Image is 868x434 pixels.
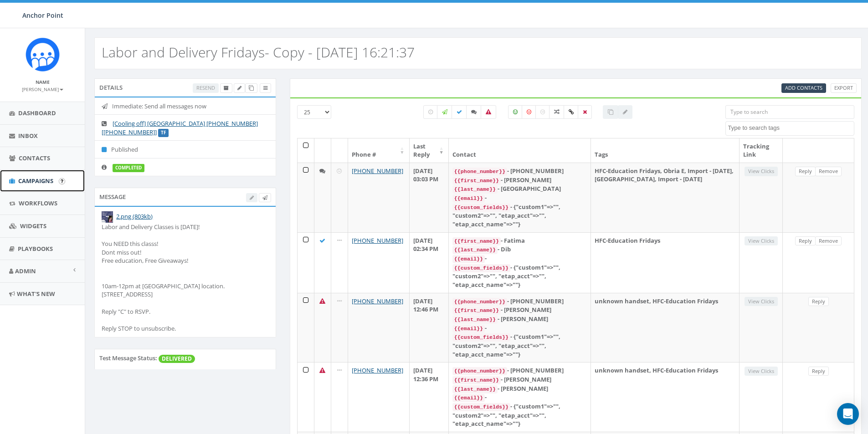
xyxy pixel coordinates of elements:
[410,232,449,293] td: [DATE] 02:34 PM
[795,167,816,176] a: Reply
[158,129,169,137] label: TF
[352,236,403,245] a: [PHONE_NUMBER]
[452,366,587,375] div: - [PHONE_NUMBER]
[410,163,449,232] td: [DATE] 03:03 PM
[20,222,46,230] span: Widgets
[423,105,438,119] label: Pending
[781,83,826,93] a: Add Contacts
[352,167,403,175] a: [PHONE_NUMBER]
[159,355,195,363] span: DELIVERED
[352,297,403,305] a: [PHONE_NUMBER]
[452,298,507,306] code: {{phone_number}}
[102,223,269,332] div: Labor and Delivery Classes is [DATE]! You NEED this classs! Dont miss out! Free education, Free G...
[99,354,157,363] label: Test Message Status:
[19,199,57,207] span: Workflows
[22,11,63,20] span: Anchor Point
[237,84,241,91] span: Edit Campaign Title
[102,119,258,136] a: [Cooling off] [GEOGRAPHIC_DATA] [PHONE_NUMBER] [[PHONE_NUMBER]]
[449,138,591,163] th: Contact
[522,105,536,119] label: Negative
[102,45,415,60] h2: Labor and Delivery Fridays- Copy - [DATE] 16:21:37
[452,306,587,315] div: - [PERSON_NAME]
[452,402,587,428] div: - {"custom1"=>"", "custom2"=>"", "etap_acct"=>"", "etap_acct_name"=>""}
[224,84,229,91] span: Archive Campaign
[591,293,740,363] td: unknown handset, HFC-Education Fridays
[249,84,254,91] span: Clone Campaign
[795,236,816,246] a: Reply
[578,105,592,119] label: Removed
[437,105,452,119] label: Sending
[452,168,507,176] code: {{phone_number}}
[728,124,854,132] textarea: Search
[18,109,56,117] span: Dashboard
[352,366,403,374] a: [PHONE_NUMBER]
[452,177,501,185] code: {{first_name}}
[452,306,501,315] code: {{first_name}}
[725,105,854,119] input: Type to search
[95,97,276,115] li: Immediate: Send all messages now
[831,83,857,93] a: Export
[452,376,501,384] code: {{first_name}}
[452,203,587,229] div: - {"custom1"=>"", "custom2"=>"", "etap_acct"=>"", "etap_acct_name"=>""}
[15,267,36,275] span: Admin
[452,385,498,393] code: {{last_name}}
[815,167,842,176] a: Remove
[785,84,822,91] span: Add Contacts
[591,138,740,163] th: Tags
[452,394,485,402] code: {{email}}
[535,105,550,119] label: Neutral
[564,105,579,119] label: Link Clicked
[19,154,50,162] span: Contacts
[452,316,498,324] code: {{last_name}}
[18,245,53,253] span: Playbooks
[452,236,587,245] div: - Fatima
[452,263,587,289] div: - {"custom1"=>"", "custom2"=>"", "etap_acct"=>"", "etap_acct_name"=>""}
[452,246,498,254] code: {{last_name}}
[452,204,510,212] code: {{custom_fields}}
[410,138,449,163] th: Last Reply: activate to sort column ascending
[452,393,587,402] div: -
[452,194,485,203] code: {{email}}
[262,194,267,201] span: Send Test Message
[17,290,55,298] span: What's New
[452,367,507,375] code: {{phone_number}}
[481,105,496,119] label: Bounced
[452,167,587,176] div: - [PHONE_NUMBER]
[785,84,822,91] span: CSV files only
[102,103,112,109] i: Immediate: Send all messages now
[59,178,65,184] input: Submit
[452,105,467,119] label: Delivered
[452,297,587,306] div: - [PHONE_NUMBER]
[591,362,740,432] td: unknown handset, HFC-Education Fridays
[94,78,276,97] div: Details
[452,264,510,272] code: {{custom_fields}}
[837,403,859,425] div: Open Intercom Messenger
[94,188,276,206] div: Message
[22,86,63,92] small: [PERSON_NAME]
[815,236,842,246] a: Remove
[452,245,587,254] div: - Dib
[26,37,60,71] img: Rally_platform_Icon_1.png
[452,237,501,245] code: {{first_name}}
[466,105,482,119] label: Replied
[591,163,740,232] td: HFC-Education Fridays, Obria E, Import - [DATE], [GEOGRAPHIC_DATA], Import - [DATE]
[452,333,510,342] code: {{custom_fields}}
[452,384,587,393] div: - [PERSON_NAME]
[113,164,144,172] label: completed
[116,212,153,220] a: 2.png (803kb)
[263,84,267,91] span: View Campaign Delivery Statistics
[410,293,449,363] td: [DATE] 12:46 PM
[740,138,783,163] th: Tracking Link
[452,332,587,358] div: - {"custom1"=>"", "custom2"=>"", "etap_acct"=>"", "etap_acct_name"=>""}
[452,255,485,263] code: {{email}}
[22,85,63,93] a: [PERSON_NAME]
[36,79,50,85] small: Name
[452,375,587,384] div: - [PERSON_NAME]
[410,362,449,432] td: [DATE] 12:36 PM
[452,325,485,333] code: {{email}}
[452,176,587,185] div: - [PERSON_NAME]
[452,194,587,203] div: -
[452,184,587,194] div: - [GEOGRAPHIC_DATA]
[452,403,510,411] code: {{custom_fields}}
[452,185,498,194] code: {{last_name}}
